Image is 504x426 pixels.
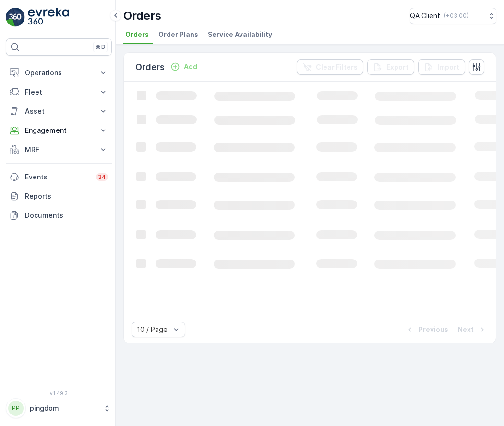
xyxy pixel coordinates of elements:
[6,102,112,121] button: Asset
[6,83,112,102] button: Fleet
[410,11,440,21] p: QA Client
[8,401,24,416] div: PP
[184,62,197,71] p: Add
[6,140,112,159] button: MRF
[28,8,69,27] img: logo_light-DOdMpM7g.png
[297,59,363,75] button: Clear Filters
[6,121,112,140] button: Engagement
[404,324,449,335] button: Previous
[25,191,108,201] p: Reports
[25,106,93,116] p: Asset
[30,403,98,413] p: pingdom
[167,61,201,72] button: Add
[437,62,459,72] p: Import
[25,87,93,97] p: Fleet
[25,145,93,154] p: MRF
[6,187,112,206] a: Reports
[123,8,161,24] p: Orders
[25,211,108,220] p: Documents
[458,325,474,334] p: Next
[25,172,90,182] p: Events
[6,8,25,27] img: logo
[6,390,112,396] span: v 1.49.3
[125,30,149,39] span: Orders
[418,59,465,75] button: Import
[25,126,93,135] p: Engagement
[208,30,272,39] span: Service Availability
[367,59,414,75] button: Export
[410,8,496,24] button: QA Client(+03:00)
[457,324,488,335] button: Next
[25,68,93,78] p: Operations
[6,398,112,418] button: PPpingdom
[6,63,112,83] button: Operations
[135,60,165,74] p: Orders
[444,12,468,20] p: ( +03:00 )
[386,62,408,72] p: Export
[419,325,448,334] p: Previous
[98,173,106,181] p: 34
[6,206,112,225] a: Documents
[158,30,198,39] span: Order Plans
[6,167,112,187] a: Events34
[96,43,105,51] p: ⌘B
[316,62,358,72] p: Clear Filters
